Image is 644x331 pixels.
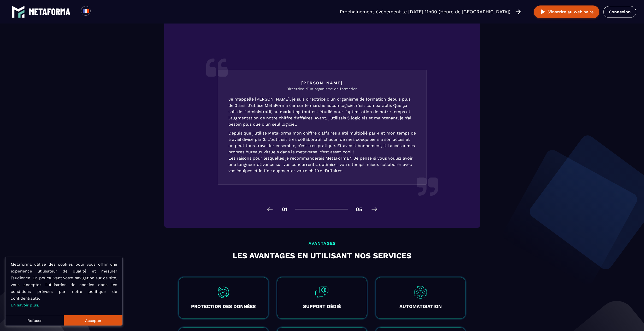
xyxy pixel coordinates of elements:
h3: PROTECTION DES DONNÉES [187,303,260,310]
p: Prochainement événement le [DATE] 11h00 (Heure de [GEOGRAPHIC_DATA]) [340,8,510,15]
h3: [PERSON_NAME] [228,80,416,85]
div: Search for option [91,6,103,18]
img: adv3 [414,286,427,299]
img: double-square [500,133,644,287]
img: play [540,9,546,15]
img: logo [29,8,70,15]
img: adv2 [315,286,328,299]
span: 05 [356,206,362,212]
img: arrow [266,205,274,213]
a: En savoir plus. [11,303,39,307]
img: arrow-right [516,9,521,15]
p: Je m’appelle [PERSON_NAME], je suis directrice d’un organisme de formation depuis plus de 3 ans. ... [228,96,416,174]
button: S’inscrire au webinaire [534,5,599,18]
img: adv1 [217,286,230,299]
button: Refuser [5,315,64,326]
input: Search for option [95,9,99,15]
h4: Directrice d'un organisme de formation [228,87,416,91]
img: logo [12,5,25,18]
h2: Les avantages en utilisant nos services [179,250,466,262]
h3: AUTOMATISATION [384,303,457,310]
h3: SUPPORT DÉDIÉ [286,303,358,310]
img: fr [82,8,89,14]
p: Metaforma utilise des cookies pour vous offrir une expérience utilisateur de qualité et mesurer l... [11,261,117,309]
a: Connexion [603,6,636,18]
img: arrow [370,205,379,213]
p: avantages [179,241,466,246]
span: 01 [282,206,287,212]
button: Accepter [64,315,122,326]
